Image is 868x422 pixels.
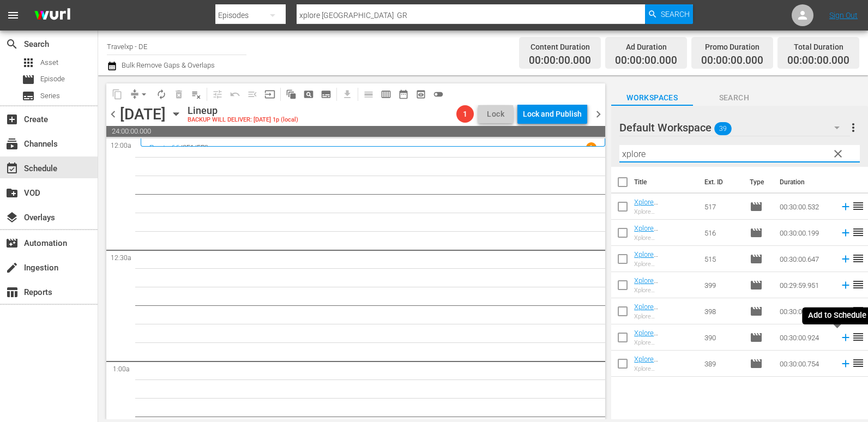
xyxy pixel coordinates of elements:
[335,83,356,105] span: Download as CSV
[847,114,860,141] button: more_vert
[191,89,202,100] span: playlist_remove_outlined
[700,351,745,377] td: 389
[634,365,696,372] div: Xplore [GEOGRAPHIC_DATA] [GEOGRAPHIC_DATA] 1
[188,105,298,117] div: Lineup
[852,330,865,343] span: reorder
[634,329,695,370] a: Xplore [GEOGRAPHIC_DATA] [GEOGRAPHIC_DATA] 2 (GR)
[478,105,513,123] button: Lock
[634,355,695,396] a: Xplore [GEOGRAPHIC_DATA] [GEOGRAPHIC_DATA] 1 (GR)
[775,194,835,220] td: 00:30:00.532
[852,357,865,370] span: reorder
[645,4,693,24] button: Search
[377,86,395,103] span: Week Calendar View
[264,89,275,100] span: input
[840,201,852,213] svg: Add to Schedule
[787,39,849,55] div: Total Duration
[840,358,852,370] svg: Add to Schedule
[7,9,20,22] span: menu
[5,211,19,224] span: Overlays
[750,305,763,318] span: Episode
[787,55,849,67] span: 00:00:00.000
[700,324,745,351] td: 390
[205,83,226,105] span: Customize Events
[317,86,335,103] span: Create Series Block
[615,55,677,67] span: 00:00:00.000
[5,186,19,200] span: VOD
[775,220,835,246] td: 00:30:00.199
[700,298,745,324] td: 398
[592,107,605,121] span: chevron_right
[180,144,183,152] p: /
[529,39,591,55] div: Content Duration
[775,246,835,272] td: 00:30:00.647
[483,108,509,120] span: Lock
[138,89,149,100] span: arrow_drop_down
[261,86,279,103] span: Update Metadata from Key Asset
[773,167,839,197] th: Duration
[183,144,197,152] p: SE1 /
[40,74,65,85] span: Episode
[634,313,696,320] div: Xplore [GEOGRAPHIC_DATA] Koh Samui
[321,89,331,100] span: subtitles_outlined
[840,227,852,239] svg: Add to Schedule
[619,112,850,143] div: Default Workspace
[300,86,317,103] span: Create Search Block
[188,86,205,103] span: Clear Lineup
[775,351,835,377] td: 00:30:00.754
[149,143,180,152] a: Route 66
[381,89,391,100] span: calendar_view_week_outlined
[415,89,426,100] span: preview_outlined
[26,3,79,28] img: ans4CAIJ8jUAAAAAAAAAAAAAAAAAAAAAAAAgQb4GAAAAAAAAAAAAAAAAAAAAAAAAJMjXAAAAAAAAAAAAAAAAAAAAAAAAgAT5G...
[634,167,698,197] th: Title
[433,89,444,100] span: toggle_off
[22,56,35,69] span: Asset
[750,226,763,239] span: Episode
[129,89,140,100] span: compress
[634,261,696,268] div: Xplore [GEOGRAPHIC_DATA] [GEOGRAPHIC_DATA] 1
[456,110,474,118] span: 1
[22,89,35,103] span: Series
[156,89,167,100] span: autorenew_outlined
[523,104,582,124] div: Lock and Publish
[634,339,696,346] div: Xplore [GEOGRAPHIC_DATA] [GEOGRAPHIC_DATA] 2
[831,147,845,160] span: clear
[750,331,763,344] span: Episode
[634,276,695,301] a: Xplore [GEOGRAPHIC_DATA] Phuket (GR)
[775,324,835,351] td: 00:30:00.924
[22,73,35,86] span: Episode
[840,253,852,265] svg: Add to Schedule
[852,200,865,213] span: reorder
[634,250,695,291] a: Xplore [GEOGRAPHIC_DATA] [GEOGRAPHIC_DATA] 1 (GR)
[852,278,865,291] span: reorder
[5,38,19,51] span: Search
[395,86,412,103] span: Month Calendar View
[661,4,690,24] span: Search
[634,287,696,294] div: Xplore [GEOGRAPHIC_DATA] [GEOGRAPHIC_DATA]
[40,91,60,101] span: Series
[840,305,852,317] svg: Add to Schedule
[829,144,846,162] button: clear
[589,144,593,152] p: 1
[750,279,763,292] span: Episode
[743,167,773,197] th: Type
[700,220,745,246] td: 516
[430,86,447,103] span: 24 hours Lineup View is OFF
[714,117,732,140] span: 39
[700,272,745,298] td: 399
[750,200,763,213] span: Episode
[106,107,120,121] span: chevron_left
[775,298,835,324] td: 00:30:00.911
[634,234,696,242] div: Xplore [GEOGRAPHIC_DATA] Chhattisgarh 2
[840,279,852,291] svg: Add to Schedule
[5,261,19,274] span: Ingestion
[698,167,743,197] th: Ext. ID
[693,91,775,105] span: Search
[700,246,745,272] td: 515
[634,303,695,327] a: Xplore [GEOGRAPHIC_DATA] Koh Samui (GR)
[412,86,430,103] span: View Backup
[5,237,19,250] span: Automation
[700,194,745,220] td: 517
[847,121,860,134] span: more_vert
[356,83,377,105] span: Day Calendar View
[852,252,865,265] span: reorder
